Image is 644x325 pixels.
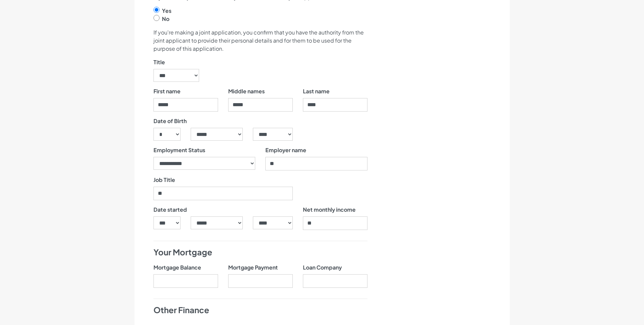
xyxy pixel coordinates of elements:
[265,146,306,154] label: Employer name
[153,304,367,316] h4: Other Finance
[153,58,165,66] label: Title
[153,206,187,214] label: Date started
[228,87,265,95] label: Middle names
[153,117,187,125] label: Date of Birth
[153,263,201,272] label: Mortgage Balance
[303,87,330,95] label: Last name
[162,7,171,15] label: Yes
[303,206,356,214] label: Net monthly income
[153,247,367,258] h4: Your Mortgage
[228,263,278,272] label: Mortgage Payment
[153,176,175,184] label: Job Title
[153,28,367,53] p: If you're making a joint application, you confirm that you have the authority from the joint appl...
[153,87,181,95] label: First name
[303,263,342,272] label: Loan Company
[162,15,169,23] label: No
[153,146,205,154] label: Employment Status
